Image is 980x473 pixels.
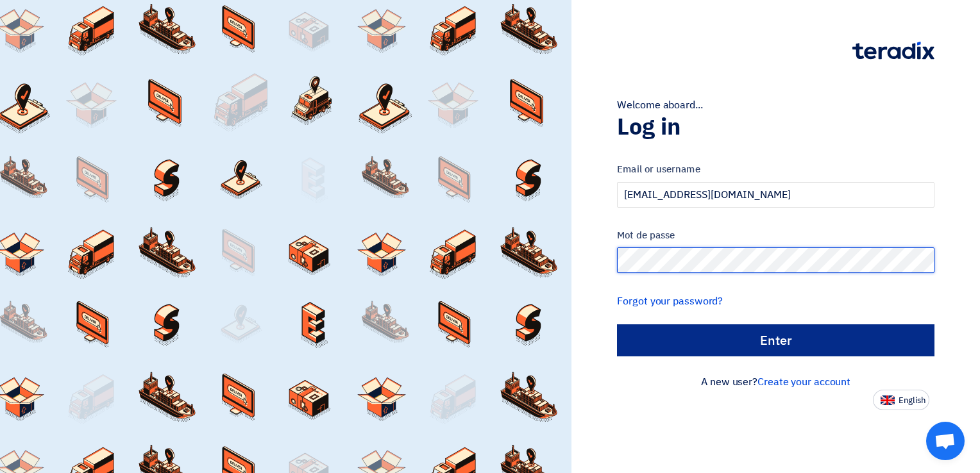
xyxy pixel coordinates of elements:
div: Welcome aboard... [617,97,934,113]
a: Forgot your password? [617,294,723,309]
label: Mot de passe [617,228,934,243]
font: A new user? [701,374,850,390]
h1: Log in [617,113,934,141]
label: Email or username [617,162,934,177]
a: Create your account [757,374,850,390]
img: en-US.png [881,395,895,405]
span: English [899,396,925,405]
button: English [873,390,929,410]
input: Enter [617,324,934,356]
a: Open chat [926,422,965,460]
img: Teradix logo [852,42,934,60]
input: Enter your business email or username... [617,182,934,208]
